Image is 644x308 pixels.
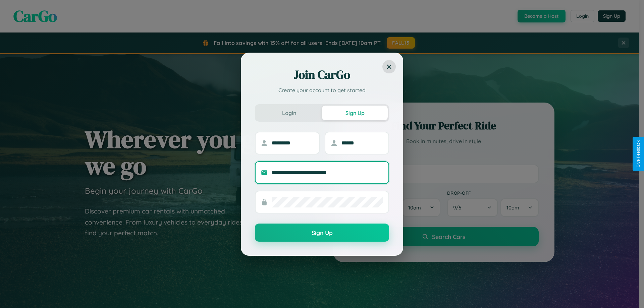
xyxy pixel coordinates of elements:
h2: Join CarGo [255,67,389,83]
button: Sign Up [322,106,388,120]
button: Login [256,106,322,120]
div: Give Feedback [636,140,641,168]
button: Sign Up [255,224,389,242]
p: Create your account to get started [255,86,389,94]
